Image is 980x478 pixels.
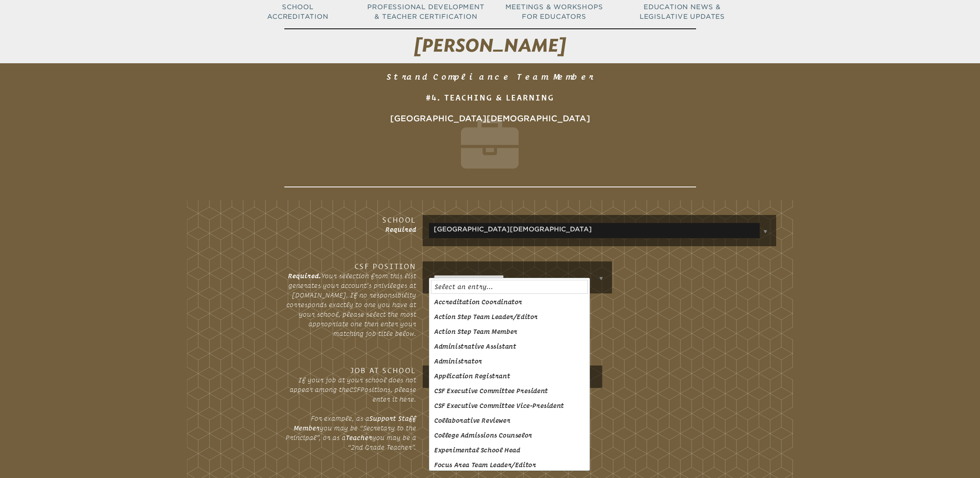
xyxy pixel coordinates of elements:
[505,3,603,20] span: Meetings & Workshops for Educators
[288,272,321,279] span: Required.
[349,386,360,393] span: CSF
[431,325,521,338] a: Action Step Team Member
[431,223,592,236] a: [GEOGRAPHIC_DATA][DEMOGRAPHIC_DATA]
[431,414,513,427] a: Collaborative Reviewer
[431,355,485,368] a: Administrator
[294,415,416,432] strong: Support Staff Member
[431,384,551,397] a: CSF Executive Committee President
[431,310,541,323] a: Action Step Team Leader/Editor
[281,366,416,375] h3: Job at School
[386,72,594,81] span: Strand Compliance Team Member
[431,370,513,382] a: Application Registrant
[346,434,372,441] strong: Teacher
[414,35,566,56] span: [PERSON_NAME]
[367,3,484,20] span: Professional Development & Teacher Certification
[431,458,539,471] a: Focus Area Team Leader/Editor
[281,215,416,225] h3: School
[431,340,519,353] a: Administrative Assistant
[385,226,416,233] span: Required
[281,261,416,271] h3: CSF Position
[267,3,328,20] span: School Accreditation
[431,295,525,308] a: Accreditation Coordinator
[431,444,523,456] a: Experimental School Head
[426,93,554,102] span: #4. Teaching & Learning
[281,271,416,338] p: Your selection from this list generates your account’s privileges at [DOMAIN_NAME]. If no respons...
[390,114,590,123] span: [GEOGRAPHIC_DATA][DEMOGRAPHIC_DATA]
[640,3,725,20] span: Education News & Legislative Updates
[431,429,535,442] a: College Admissions Counselor
[431,399,567,412] a: CSF Executive Committee Vice-President
[431,280,496,293] a: Select an entry…
[281,375,416,452] p: If your job at your school does not appear among the Positions, please enter it here. For example...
